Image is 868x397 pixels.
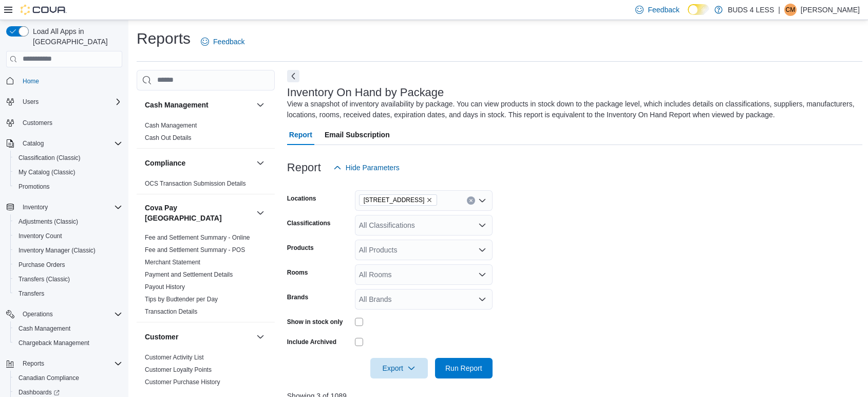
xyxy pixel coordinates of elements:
span: Classification (Classic) [18,154,81,162]
a: Fee and Settlement Summary - Online [145,234,250,241]
div: Cash Management [137,119,275,148]
button: Run Report [435,358,493,378]
label: Show in stock only [287,318,343,326]
span: OCS Transaction Submission Details [145,179,246,188]
span: Cash Management [18,324,70,333]
span: Customers [23,119,52,127]
span: Inventory Manager (Classic) [14,244,122,257]
button: Cova Pay [GEOGRAPHIC_DATA] [145,203,252,223]
span: Report [289,124,312,145]
span: [STREET_ADDRESS] [364,195,425,205]
button: Users [2,95,126,109]
span: Chargeback Management [14,337,122,349]
h3: Cash Management [145,100,209,110]
button: Users [18,96,43,108]
span: Promotions [18,183,50,191]
a: Purchase Orders [14,259,69,271]
div: View a snapshot of inventory availability by package. You can view products in stock down to the ... [287,99,858,120]
span: Inventory Count [18,232,62,240]
a: Customer Activity List [145,354,204,361]
span: Customers [18,116,122,129]
span: Transfers (Classic) [14,273,122,285]
button: Customers [2,115,126,130]
a: Chargeback Management [14,337,93,349]
button: Customer [254,331,267,343]
span: Feedback [648,5,679,15]
span: Inventory Manager (Classic) [18,246,96,255]
button: Home [2,74,126,88]
button: Purchase Orders [10,258,126,272]
span: Classification (Classic) [14,152,122,164]
span: Payment and Settlement Details [145,270,233,279]
button: Inventory Count [10,229,126,243]
span: Feedback [213,37,244,47]
label: Locations [287,194,316,203]
span: Operations [18,308,122,320]
button: Cash Management [254,99,267,111]
h3: Compliance [145,158,185,168]
button: Cova Pay [GEOGRAPHIC_DATA] [254,207,267,219]
button: My Catalog (Classic) [10,165,126,179]
p: BUDS 4 LESS [728,4,774,16]
button: Compliance [145,158,252,168]
span: Customer Activity List [145,353,204,362]
a: Payout History [145,283,185,291]
div: Catherine McArton [784,4,797,16]
a: Promotions [14,181,54,193]
img: Cova [21,5,67,15]
button: Remove 23 Young Street from selection in this group [426,197,432,203]
span: Cash Management [14,322,122,335]
button: Inventory Manager (Classic) [10,243,126,258]
p: | [778,4,780,16]
span: Run Report [445,363,482,373]
button: Transfers [10,286,126,301]
span: CM [786,4,796,16]
span: Adjustments (Classic) [18,218,78,226]
span: Users [18,96,122,108]
a: Canadian Compliance [14,372,83,384]
div: Compliance [137,177,275,194]
span: Inventory [23,203,48,211]
a: Feedback [197,31,249,52]
label: Rooms [287,268,308,277]
a: Fee and Settlement Summary - POS [145,246,245,254]
span: Email Subscription [325,124,390,145]
button: Clear input [467,196,475,205]
span: Home [23,77,39,85]
span: Export [376,358,422,378]
span: Dark Mode [688,15,688,15]
span: Adjustments (Classic) [14,215,122,228]
span: Transaction Details [145,308,197,316]
span: Catalog [23,139,44,148]
a: Customer Loyalty Points [145,366,212,373]
a: Home [18,75,43,87]
span: Inventory Count [14,230,122,242]
button: Reports [2,356,126,371]
a: Classification (Classic) [14,152,85,164]
span: Reports [18,357,122,370]
a: Transaction Details [145,308,197,315]
span: Catalog [18,137,122,150]
a: Adjustments (Classic) [14,215,82,228]
a: Transfers [14,287,48,300]
a: Cash Management [145,122,197,129]
span: My Catalog (Classic) [14,166,122,178]
label: Products [287,244,314,252]
button: Adjustments (Classic) [10,214,126,229]
button: Canadian Compliance [10,371,126,385]
span: 23 Young Street [359,194,438,206]
span: Purchase Orders [14,259,122,271]
button: Hide Parameters [329,157,404,178]
span: Chargeback Management [18,339,89,347]
button: Open list of options [478,221,486,229]
span: Dashboards [18,388,60,396]
button: Open list of options [478,270,486,279]
button: Operations [2,307,126,321]
input: Dark Mode [688,4,709,15]
a: Customer Purchase History [145,378,220,386]
button: Open list of options [478,246,486,254]
span: Canadian Compliance [18,374,79,382]
button: Classification (Classic) [10,151,126,165]
a: Inventory Manager (Classic) [14,244,100,257]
